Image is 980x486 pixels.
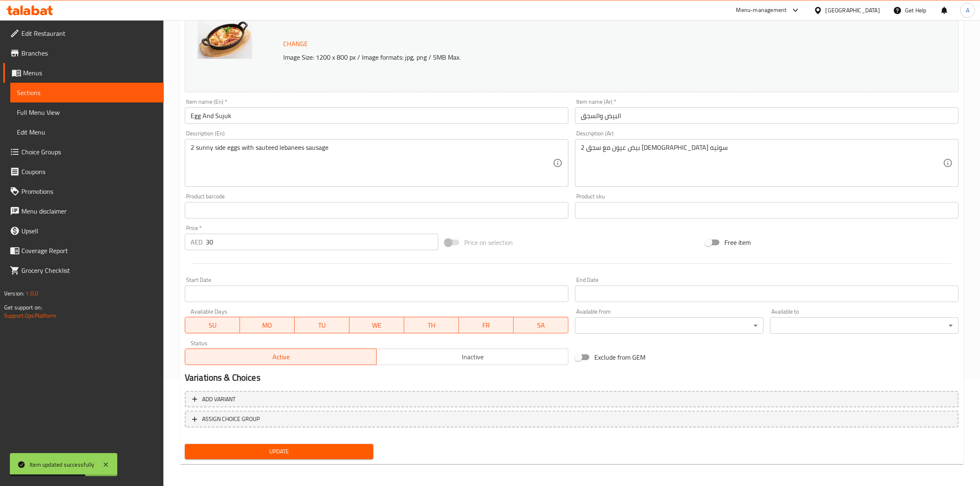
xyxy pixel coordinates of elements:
button: Add variant [185,391,959,408]
span: Sections [17,88,157,98]
a: Coverage Report [3,241,164,260]
input: Enter name En [185,107,568,124]
button: MO [240,317,295,333]
span: Coupons [21,167,157,177]
button: Inactive [376,349,568,365]
span: TU [298,319,346,331]
div: Menu-management [736,5,787,15]
a: Full Menu View [10,102,164,122]
a: Sections [10,83,164,102]
span: Add variant [202,394,235,405]
input: Enter name Ar [575,107,959,124]
button: FR [459,317,514,333]
span: ASSIGN CHOICE GROUP [202,414,260,424]
button: WE [349,317,404,333]
span: Grocery Checklist [21,265,157,275]
button: Update [185,444,373,459]
span: Full Menu View [17,107,157,117]
span: MO [243,319,291,331]
button: Change [280,35,311,52]
a: Edit Menu [10,122,164,142]
span: Version: [4,288,24,299]
div: [GEOGRAPHIC_DATA] [826,6,880,15]
input: Please enter product sku [575,202,959,219]
span: Coverage Report [21,246,157,256]
span: 1.0.0 [26,288,38,299]
img: mmw_638931272881507115 [198,18,252,59]
p: Image Size: 1200 x 800 px / Image formats: jpg, png / 5MB Max. [280,52,841,62]
textarea: 2 بيض عيون مع سجق [DEMOGRAPHIC_DATA] سوتيه [581,144,943,183]
a: Menus [3,63,164,83]
input: Please enter product barcode [185,202,568,219]
span: Choice Groups [21,147,157,157]
a: Support.OpsPlatform [4,310,56,321]
a: Menu disclaimer [3,201,164,221]
div: ​ [770,317,959,334]
span: Branches [21,48,157,58]
button: SU [185,317,240,333]
span: Update [191,446,367,457]
span: SU [189,319,237,331]
button: TU [295,317,349,333]
span: TH [407,319,456,331]
span: Change [283,38,308,50]
span: Exclude from GEM [594,352,645,362]
div: ​ [575,317,764,334]
button: SA [514,317,568,333]
div: Item updated successfully [30,460,94,469]
a: Promotions [3,181,164,201]
span: SA [517,319,565,331]
a: Choice Groups [3,142,164,162]
span: Menus [23,68,157,78]
span: FR [462,319,510,331]
span: Free item [724,237,751,247]
span: Edit Menu [17,127,157,137]
textarea: 2 sunny side eggs with sauteed lebanees sausage [191,144,553,183]
a: Coupons [3,162,164,181]
a: Branches [3,43,164,63]
a: Upsell [3,221,164,241]
button: Active [185,349,377,365]
h2: Variations & Choices [185,372,959,384]
button: TH [404,317,459,333]
button: ASSIGN CHOICE GROUP [185,411,959,428]
span: Get support on: [4,302,42,313]
span: Promotions [21,186,157,196]
span: Active [189,351,374,363]
p: AED [191,237,203,247]
span: Menu disclaimer [21,206,157,216]
input: Please enter price [206,234,438,250]
span: Inactive [380,351,565,363]
a: Grocery Checklist [3,260,164,280]
span: Price on selection [464,237,513,247]
span: WE [353,319,401,331]
span: Edit Restaurant [21,28,157,38]
span: Upsell [21,226,157,236]
a: Edit Restaurant [3,23,164,43]
span: A [966,6,969,15]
